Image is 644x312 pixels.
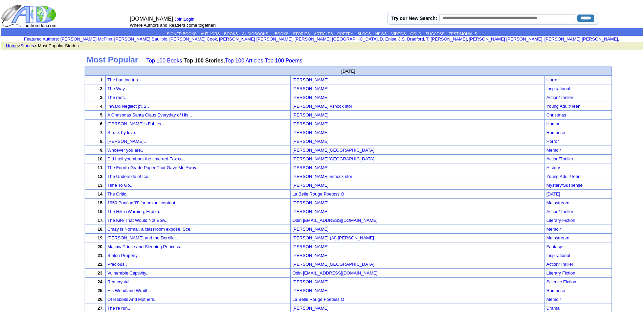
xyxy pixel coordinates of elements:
[545,36,618,42] a: [PERSON_NAME] [PERSON_NAME]
[107,227,193,232] a: Crazy is Normal, a classroom exposé, Sce..
[292,138,329,144] a: [PERSON_NAME]
[97,253,104,258] font: 21.
[97,306,104,311] font: 27.
[341,69,355,74] font: [DATE]
[97,156,104,161] font: 10.
[546,95,573,100] a: Action/Thriller
[97,270,104,276] font: 23.
[107,200,177,205] a: 1950 Pontiac 'R' for sexual content..
[398,37,398,41] font: i
[107,306,130,311] a: The re run..
[292,173,352,179] a: [PERSON_NAME] #shock stor
[100,121,104,126] font: 6.
[107,279,132,284] a: Red crystal..
[292,112,329,118] a: [PERSON_NAME]
[107,288,151,293] a: His Woodland Wraith..
[546,253,570,258] a: Inspirational
[337,32,353,36] a: POETRY
[97,279,104,284] font: 24.
[292,121,329,126] a: [PERSON_NAME]
[2,43,79,48] font: > > Most Popular Stories
[107,77,140,82] a: The hunting trip..
[546,148,561,153] a: Memoir
[184,17,195,22] a: Login
[380,36,396,42] a: D. Enise
[107,244,182,249] a: Macaw Prince and Sleeping Princess..
[292,200,329,205] a: [PERSON_NAME]
[87,55,138,64] b: Most Popular
[546,288,565,293] a: Romance
[174,17,197,22] font: |
[60,36,620,42] font: , , , , , , , , , ,
[292,104,352,109] font: [PERSON_NAME] #shock stor
[107,235,178,240] a: [PERSON_NAME] and the Derelict..
[410,32,421,36] a: GOLD
[391,16,437,21] label: Try our New Search:
[546,183,582,188] a: Mystery/Suspense
[100,104,104,109] font: 4.
[146,58,307,63] font: , , ,
[114,36,167,42] a: [PERSON_NAME] Saulibio
[100,86,104,91] font: 2.
[294,36,378,42] a: [PERSON_NAME] [GEOGRAPHIC_DATA]
[294,37,294,41] font: i
[100,148,104,153] font: 9.
[546,218,575,223] a: Literary Fiction
[546,104,580,109] a: Young Adult/Teen
[97,183,104,188] font: 13.
[107,104,149,109] a: Inward Neglect pt. 2..
[107,183,132,188] a: Time To Go..
[107,139,146,144] a: [PERSON_NAME]..
[292,217,377,223] a: Odin [EMAIL_ADDRESS][DOMAIN_NAME]
[357,32,371,36] a: BLOGS
[292,305,329,311] a: [PERSON_NAME]
[97,227,104,232] font: 18.
[292,235,374,240] a: [PERSON_NAME] (Al) [PERSON_NAME]
[107,270,148,276] a: Vulnerable Captivity..
[546,165,560,170] a: History
[113,37,114,41] font: i
[292,297,344,302] font: La Belle Rouge Poetess O
[97,262,104,267] font: 22.
[265,58,302,63] a: Top 100 Poems
[174,17,182,22] a: Join
[130,23,216,28] font: Where Authors and Readers come together!
[292,85,329,91] a: [PERSON_NAME]
[107,86,127,91] a: The Way..
[107,209,161,214] a: The Hike (Warning, Erotic)..
[183,58,223,63] b: Top 100 Stories
[60,36,112,42] a: [PERSON_NAME] McFinn
[546,86,570,91] a: Inspirational
[546,227,561,232] a: Memoir
[292,244,329,249] font: [PERSON_NAME]
[292,77,329,82] a: [PERSON_NAME]
[24,36,59,42] font: :
[469,36,542,42] a: [PERSON_NAME] [PERSON_NAME]
[546,112,566,118] a: Christmas
[292,296,344,302] a: La Belle Rouge Poetess O
[546,306,559,311] a: Drama
[97,297,104,302] font: 26.
[292,261,374,267] a: [PERSON_NAME][GEOGRAPHIC_DATA]
[97,209,104,214] font: 16.
[292,279,329,284] font: [PERSON_NAME]
[100,130,104,135] font: 7.
[107,174,151,179] a: The Underside of Ice..
[292,112,329,118] font: [PERSON_NAME]
[97,200,104,205] font: 15.
[97,218,104,223] font: 17.
[218,37,219,41] font: i
[292,77,329,82] font: [PERSON_NAME]
[292,287,329,293] a: [PERSON_NAME]
[449,32,477,36] a: TESTIMONIALS
[292,94,329,100] a: [PERSON_NAME]
[292,147,374,153] a: [PERSON_NAME][GEOGRAPHIC_DATA]
[107,130,137,135] a: Struck by love..
[546,200,569,205] a: Mainstream
[242,32,268,36] a: AUDIOBOOKS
